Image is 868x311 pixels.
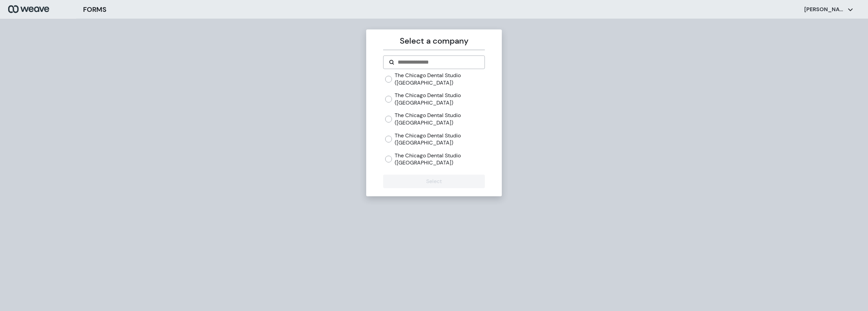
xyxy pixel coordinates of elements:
[395,132,485,147] label: The Chicago Dental Studio ([GEOGRAPHIC_DATA])
[395,152,485,166] label: The Chicago Dental Studio ([GEOGRAPHIC_DATA])
[83,4,106,15] h3: FORMS
[397,58,479,66] input: Search
[395,72,485,86] label: The Chicago Dental Studio ([GEOGRAPHIC_DATA])
[395,112,485,126] label: The Chicago Dental Studio ([GEOGRAPHIC_DATA])
[395,92,485,106] label: The Chicago Dental Studio ([GEOGRAPHIC_DATA])
[383,175,485,188] button: Select
[804,6,845,13] p: [PERSON_NAME]
[383,35,485,47] p: Select a company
